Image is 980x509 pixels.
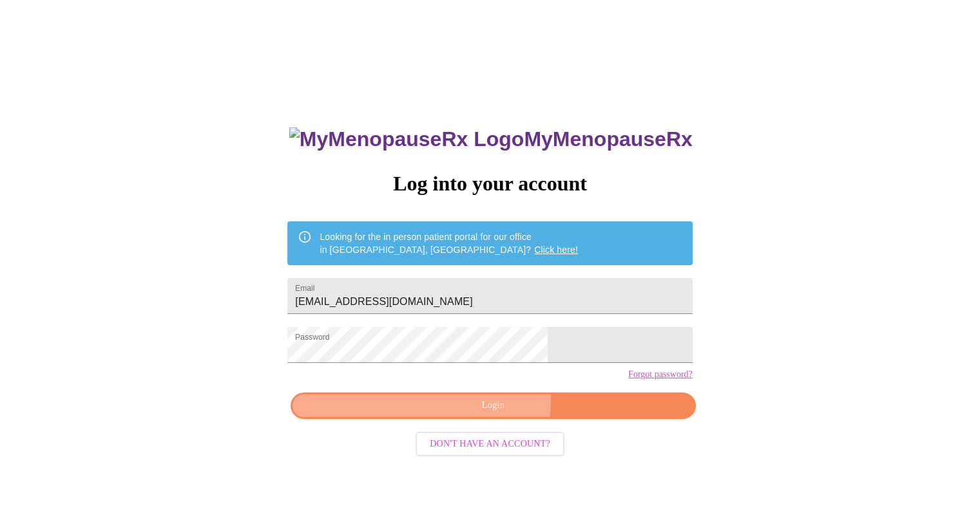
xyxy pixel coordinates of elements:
[305,398,680,414] span: Login
[628,369,693,380] a: Forgot password?
[430,436,550,452] span: Don't have an account?
[287,172,692,196] h3: Log into your account
[534,245,578,255] a: Click here!
[412,438,568,449] a: Don't have an account?
[289,127,693,151] h3: MyMenopauseRx
[320,225,578,261] div: Looking for the in person patient portal for our office in [GEOGRAPHIC_DATA], [GEOGRAPHIC_DATA]?
[289,127,524,151] img: MyMenopauseRx Logo
[416,432,564,457] button: Don't have an account?
[291,393,695,419] button: Login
